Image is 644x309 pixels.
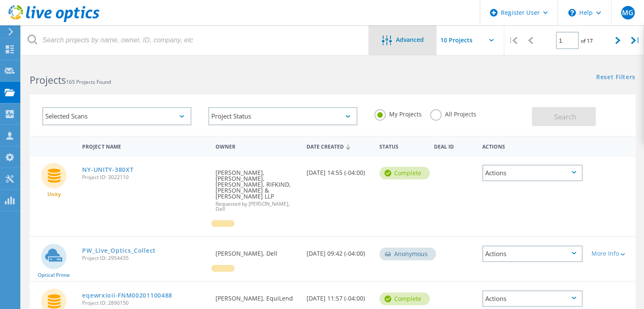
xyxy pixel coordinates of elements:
[554,112,576,121] span: Search
[82,248,155,254] a: PW_Live_Optics_Collect
[78,138,211,154] div: Project Name
[216,201,298,212] span: Requested by [PERSON_NAME], Dell
[379,248,436,260] div: Anonymous
[30,73,66,87] b: Projects
[82,292,172,298] a: eqewrxioii-FNM00201100488
[429,138,478,154] div: Deal Id
[211,237,302,265] div: [PERSON_NAME], Dell
[591,251,631,257] div: More Info
[47,192,61,197] span: Unity
[478,138,587,154] div: Actions
[38,273,70,278] span: Optical Prime
[302,138,375,154] div: Date Created
[21,25,369,55] input: Search projects by name, owner, ID, company, etc
[568,9,576,17] svg: \n
[379,167,430,179] div: Complete
[379,292,430,305] div: Complete
[42,107,191,125] div: Selected Scans
[396,37,424,43] span: Advanced
[82,301,207,306] span: Project ID: 2890150
[627,25,644,55] div: |
[596,74,636,81] a: Reset Filters
[302,156,375,184] div: [DATE] 14:55 (-04:00)
[581,37,593,44] span: of 17
[82,256,207,261] span: Project ID: 2954435
[302,237,375,265] div: [DATE] 09:42 (-04:00)
[532,107,596,126] button: Search
[211,156,302,220] div: [PERSON_NAME], [PERSON_NAME], [PERSON_NAME], RIFKIND, [PERSON_NAME] & [PERSON_NAME] LLP
[482,290,583,307] div: Actions
[8,18,100,24] a: Live Optics Dashboard
[208,107,357,125] div: Project Status
[504,25,522,55] div: |
[482,246,583,262] div: Actions
[482,165,583,181] div: Actions
[66,78,111,86] span: 165 Projects Found
[375,138,430,154] div: Status
[622,9,633,16] span: MG
[82,175,207,180] span: Project ID: 3022110
[430,109,476,117] label: All Projects
[211,138,302,154] div: Owner
[82,167,133,173] a: NY-UNITY-380XT
[374,109,422,117] label: My Projects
